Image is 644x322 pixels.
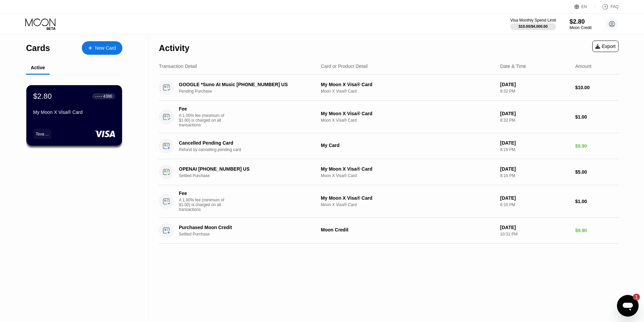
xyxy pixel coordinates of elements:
div: Pending Purchase [179,89,320,94]
div: Moon Credit [321,227,495,232]
div: Export [592,41,619,52]
div: 8:32 PM [500,89,570,94]
div: Export [595,44,616,49]
div: 4386 [103,94,112,99]
div: Cancelled Pending Card [179,140,310,146]
div: [DATE] [500,140,570,146]
div: Card or Product Detail [321,64,368,69]
div: Moon X Visa® Card [321,202,495,207]
div: $10.00 [575,85,619,90]
div: Purchased Moon Credit [179,225,310,230]
div: OPENAI [PHONE_NUMBER] USSettled PurchaseMy Moon X Visa® CardMoon X Visa® Card[DATE]8:16 PM$5.00 [159,159,619,185]
div: [DATE] [500,225,570,230]
div: $10.00 / $4,000.00 [519,24,548,28]
div: GOOGLE *Suno AI Music [PHONE_NUMBER] US [179,82,310,87]
div: Active [31,65,45,70]
div: A 1.00% fee (minimum of $1.00) is charged on all transactions [179,198,230,212]
div: FAQ [611,4,619,9]
div: Teva ... [33,129,51,139]
div: FeeA 1.00% fee (minimum of $1.00) is charged on all transactionsMy Moon X Visa® CardMoon X Visa® ... [159,101,619,133]
div: A 1.00% fee (minimum of $1.00) is charged on all transactions [179,113,230,127]
div: Settled Purchase [179,173,320,178]
div: ● ● ● ● [95,95,102,97]
div: $2.80 [570,18,592,25]
div: New Card [82,41,122,55]
div: My Moon X Visa® Card [33,109,115,115]
div: GOOGLE *Suno AI Music [PHONE_NUMBER] USPending PurchaseMy Moon X Visa® CardMoon X Visa® Card[DATE... [159,75,619,101]
div: Cards [26,43,50,53]
div: [DATE] [500,166,570,172]
div: [DATE] [500,195,570,201]
div: EN [581,4,587,9]
div: $9.90 [575,228,619,233]
div: Fee [179,191,226,196]
div: EN [574,3,595,10]
div: Amount [575,64,591,69]
div: Moon Credit [570,25,592,30]
div: $2.80 [33,92,52,101]
div: My Moon X Visa® Card [321,111,495,116]
div: FAQ [595,3,619,10]
div: My Card [321,143,495,148]
div: $2.80Moon Credit [570,18,592,30]
div: [DATE] [500,82,570,87]
div: Transaction Detail [159,64,197,69]
div: $1.00 [575,114,619,120]
div: FeeA 1.00% fee (minimum of $1.00) is charged on all transactionsMy Moon X Visa® CardMoon X Visa® ... [159,185,619,218]
div: My Moon X Visa® Card [321,82,495,87]
div: $2.80● ● ● ●4386My Moon X Visa® CardTeva ... [26,85,122,146]
div: Moon X Visa® Card [321,173,495,178]
div: Activity [159,43,189,53]
div: Moon X Visa® Card [321,89,495,94]
div: Purchased Moon CreditSettled PurchaseMoon Credit[DATE]10:31 PM$9.90 [159,218,619,244]
div: Settled Purchase [179,232,320,237]
div: Teva ... [36,132,49,137]
div: New Card [95,45,116,51]
div: 8:16 PM [500,202,570,207]
div: 8:19 PM [500,147,570,152]
div: 10:31 PM [500,232,570,237]
div: Moon X Visa® Card [321,118,495,123]
div: Visa Monthly Spend Limit [510,18,556,23]
div: My Moon X Visa® Card [321,195,495,201]
div: [DATE] [500,111,570,116]
div: 8:32 PM [500,118,570,123]
iframe: Number of unread messages [626,294,640,300]
div: Cancelled Pending CardRefund by cancelling pending cardMy Card[DATE]8:19 PM$9.90 [159,133,619,159]
div: $5.00 [575,169,619,175]
iframe: Button to launch messaging window [617,295,639,317]
div: Date & Time [500,64,526,69]
div: Refund by cancelling pending card [179,147,320,152]
div: Fee [179,106,226,112]
div: Visa Monthly Spend Limit$10.00/$4,000.00 [510,18,556,30]
div: $1.00 [575,199,619,204]
div: OPENAI [PHONE_NUMBER] US [179,166,310,172]
div: $9.90 [575,143,619,149]
div: My Moon X Visa® Card [321,166,495,172]
div: 8:16 PM [500,173,570,178]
